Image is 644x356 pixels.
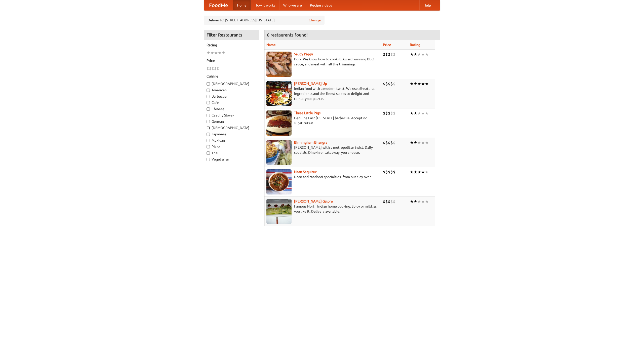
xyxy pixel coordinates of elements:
[294,140,327,144] a: Birmingham Bhangra
[388,169,390,175] li: $
[209,66,212,71] li: $
[207,150,256,155] label: Thai
[266,110,292,136] img: littlepigs.jpg
[383,110,385,116] li: $
[266,169,292,194] img: naansequitur.jpg
[207,106,256,111] label: Chinese
[410,52,414,57] li: ★
[390,110,393,116] li: $
[306,0,336,10] a: Recipe videos
[266,81,292,106] img: curryup.jpg
[207,88,256,93] label: American
[390,81,393,87] li: $
[390,199,393,204] li: $
[309,18,321,23] a: Change
[266,140,292,165] img: bhangra.jpg
[207,145,210,148] input: Pizza
[425,140,429,145] li: ★
[383,43,391,47] a: Price
[294,52,313,56] a: Saucy Piggy
[217,66,219,71] li: $
[207,89,210,92] input: American
[419,0,435,10] a: Help
[410,199,414,204] li: ★
[393,199,395,204] li: $
[214,66,217,71] li: $
[414,140,417,145] li: ★
[204,30,259,40] h4: Filter Restaurants
[410,81,414,87] li: ★
[207,100,256,105] label: Cafe
[266,115,379,126] p: Genuine East [US_STATE] barbecue. Accept no substitutes!
[393,140,395,145] li: $
[425,52,429,57] li: ★
[388,52,390,57] li: $
[410,110,414,116] li: ★
[417,81,421,87] li: ★
[222,50,225,56] li: ★
[266,199,292,224] img: currygalore.jpg
[207,66,209,71] li: $
[388,199,390,204] li: $
[207,139,210,142] input: Mexican
[385,81,388,87] li: $
[385,52,388,57] li: $
[383,52,385,57] li: $
[207,50,210,56] li: ★
[393,110,395,116] li: $
[393,52,395,57] li: $
[207,114,210,117] input: Czech / Slovak
[410,140,414,145] li: ★
[266,145,379,155] p: [PERSON_NAME] with a metropolitan twist. Daily specials. Dine-in or takeaway, you choose.
[207,157,256,162] label: Vegetarian
[207,119,256,124] label: German
[207,74,256,79] h5: Cuisine
[383,81,385,87] li: $
[421,140,425,145] li: ★
[414,110,417,116] li: ★
[267,32,308,37] ng-pluralize: 6 restaurants found!
[210,50,214,56] li: ★
[207,144,256,149] label: Pizza
[294,111,320,115] a: Three Little Pigs
[266,52,292,77] img: saucy.jpg
[207,81,256,86] label: [DEMOGRAPHIC_DATA]
[251,0,279,10] a: How it works
[212,66,214,71] li: $
[266,43,276,47] a: Name
[294,82,327,86] a: [PERSON_NAME] Up
[383,140,385,145] li: $
[214,50,218,56] li: ★
[383,169,385,175] li: $
[207,120,210,123] input: German
[294,170,316,174] a: Naan Sequitur
[388,81,390,87] li: $
[207,158,210,161] input: Vegetarian
[393,169,395,175] li: $
[204,16,325,25] div: Deliver to: [STREET_ADDRESS][US_STATE]
[218,50,222,56] li: ★
[410,43,420,47] a: Rating
[417,52,421,57] li: ★
[390,52,393,57] li: $
[417,199,421,204] li: ★
[207,132,256,137] label: Japanese
[414,169,417,175] li: ★
[414,199,417,204] li: ★
[207,133,210,136] input: Japanese
[207,43,256,48] h5: Rating
[207,95,210,98] input: Barbecue
[421,81,425,87] li: ★
[388,140,390,145] li: $
[279,0,306,10] a: Who we are
[417,140,421,145] li: ★
[414,52,417,57] li: ★
[410,169,414,175] li: ★
[207,151,210,155] input: Thai
[421,110,425,116] li: ★
[425,199,429,204] li: ★
[421,52,425,57] li: ★
[385,169,388,175] li: $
